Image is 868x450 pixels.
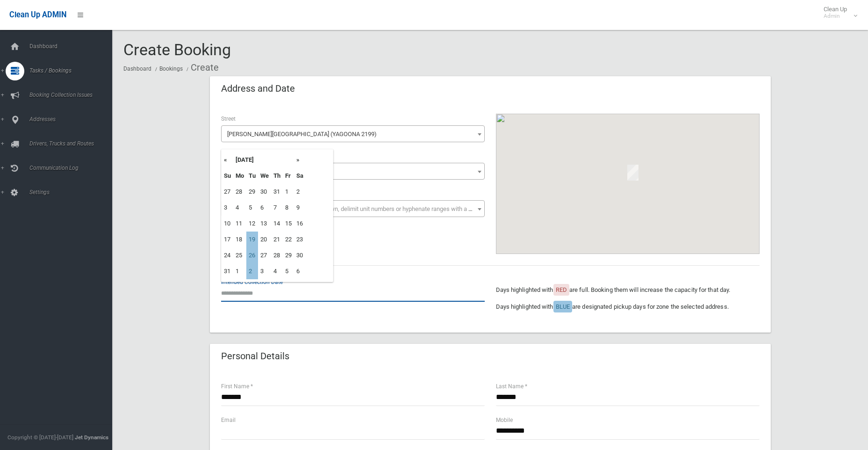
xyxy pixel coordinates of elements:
a: Bookings [159,65,183,72]
td: 20 [258,232,271,247]
td: 4 [271,263,283,279]
span: Copyright © [DATE]-[DATE] [7,434,73,441]
span: Booking Collection Issues [27,92,119,98]
td: 22 [283,232,294,247]
span: RED [556,286,567,293]
td: 30 [258,184,271,200]
span: Smith Road (YAGOONA 2199) [221,125,485,142]
th: Mo [233,168,246,184]
td: 14 [271,216,283,232]
th: Sa [294,168,306,184]
td: 31 [271,184,283,200]
small: Admin [824,13,847,20]
td: 3 [258,263,271,279]
a: Dashboard [123,65,151,72]
td: 15 [283,216,294,232]
td: 1 [233,263,246,279]
th: Su [222,168,233,184]
td: 13 [258,216,271,232]
td: 29 [283,247,294,263]
td: 23 [294,232,306,247]
td: 17 [222,232,233,247]
span: Tasks / Bookings [27,67,119,74]
li: Create [184,59,219,76]
td: 8 [283,200,294,216]
td: 30 [294,247,306,263]
span: Clean Up [819,6,856,20]
td: 28 [233,184,246,200]
span: Smith Road (YAGOONA 2199) [223,128,482,141]
td: 25 [233,247,246,263]
p: Days highlighted with are designated pickup days for zone the selected address. [496,301,760,312]
td: 27 [258,247,271,263]
header: Personal Details [210,347,301,365]
td: 9 [294,200,306,216]
strong: Jet Dynamics [75,434,108,441]
th: « [222,152,233,168]
td: 18 [233,232,246,247]
td: 10 [222,216,233,232]
td: 27 [222,184,233,200]
span: Clean Up ADMIN [9,10,66,19]
td: 2 [294,184,306,200]
span: Select the unit number from the dropdown, delimit unit numbers or hyphenate ranges with a comma [227,205,488,212]
span: 16 [221,163,485,180]
th: We [258,168,271,184]
td: 2 [246,263,258,279]
span: Create Booking [123,40,231,59]
p: Days highlighted with are full. Booking them will increase the capacity for that day. [496,284,760,296]
span: Dashboard [27,43,119,50]
td: 6 [258,200,271,216]
header: Address and Date [210,80,306,98]
td: 12 [246,216,258,232]
span: Addresses [27,116,119,123]
td: 6 [294,263,306,279]
td: 24 [222,247,233,263]
td: 5 [246,200,258,216]
td: 7 [271,200,283,216]
th: [DATE] [233,152,294,168]
span: Settings [27,189,119,196]
td: 21 [271,232,283,247]
td: 19 [246,232,258,247]
span: Communication Log [27,165,119,171]
td: 31 [222,263,233,279]
td: 11 [233,216,246,232]
td: 4 [233,200,246,216]
div: 16 Smith Road, YAGOONA NSW 2199 [627,165,638,181]
span: Drivers, Trucks and Routes [27,140,119,147]
th: Tu [246,168,258,184]
th: Th [271,168,283,184]
td: 28 [271,247,283,263]
td: 1 [283,184,294,200]
th: » [294,152,306,168]
td: 26 [246,247,258,263]
td: 5 [283,263,294,279]
th: Fr [283,168,294,184]
span: 16 [223,165,482,178]
td: 29 [246,184,258,200]
td: 16 [294,216,306,232]
td: 3 [222,200,233,216]
span: BLUE [556,303,570,310]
